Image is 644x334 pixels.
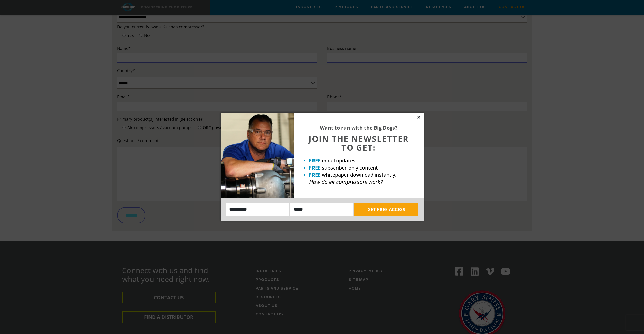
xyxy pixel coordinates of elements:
span: whitepaper download instantly, [322,171,397,178]
button: Close [417,115,421,120]
span: subscriber-only content [322,164,378,171]
strong: FREE [309,164,321,171]
strong: Want to run with the Big Dogs? [320,124,398,131]
span: email updates [322,157,355,164]
input: Email [290,203,353,216]
span: JOIN THE NEWSLETTER TO GET: [309,133,409,153]
button: GET FREE ACCESS [354,203,418,216]
strong: FREE [309,171,321,178]
em: How do air compressors work? [309,178,382,185]
input: Name: [226,203,289,216]
strong: FREE [309,157,321,164]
